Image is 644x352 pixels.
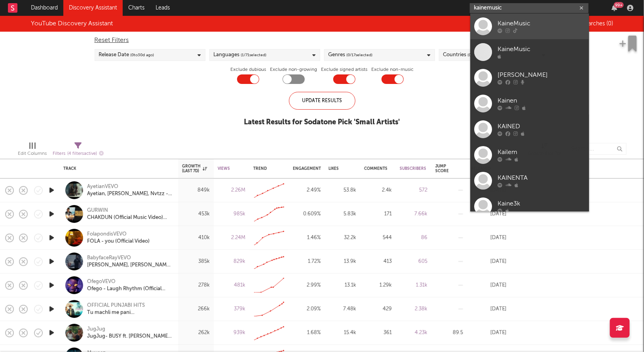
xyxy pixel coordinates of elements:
div: 2.4k [364,186,392,195]
div: Filters(4 filters active) [53,139,104,162]
div: 2.09 % [293,304,321,314]
div: Countries [443,50,494,60]
a: Kaine3k [470,194,589,219]
span: ( 0 / 78 selected) [468,50,494,60]
div: Subscribers [400,166,426,171]
div: 2.99 % [293,281,321,290]
div: [DATE] [471,281,507,290]
div: Genres [329,50,373,60]
div: 0.609 % [293,209,321,219]
div: 89.5 [435,328,463,338]
div: Ayetian, [PERSON_NAME], Nvtzz - Wah Yo Deh Pan (Official Music Video) | RamPutu [87,190,172,198]
div: 2.38k [400,304,427,314]
div: [DATE] [471,257,507,266]
div: 1.68 % [293,328,321,338]
div: 379k [218,304,245,314]
div: 7.66k [400,209,427,219]
div: 413 [364,257,392,266]
div: 1.72 % [293,257,321,266]
div: Comments [364,166,388,171]
div: 939k [218,328,245,338]
div: [DATE] [471,304,507,314]
button: 99+ [612,5,617,11]
label: Exclude signed artists [321,65,367,74]
div: Tu machli me pani [PERSON_NAME] | [PERSON_NAME] | [PERSON_NAME]| official video | haryanvi song @... [87,309,172,316]
div: BabyfaceRayVEVO [87,255,172,262]
div: AyetianVEVO [87,183,172,190]
div: 605 [400,257,427,266]
div: CHAKDUN (Official Music Video) GURWIN | New Punjabi Song 2025 | Latest Punjabi Song 2025 | Song 2025 [87,214,172,221]
span: ( 0 ) [607,21,614,27]
div: Latest Results for Sodatone Pick ' Small Artists ' [244,118,400,127]
div: 266k [182,304,210,314]
div: OFFICIAL PUNJABI HITS [87,302,172,309]
input: Search... [567,143,627,155]
div: 86 [400,233,427,243]
a: BabyfaceRayVEVO[PERSON_NAME], [PERSON_NAME] - Standing on Business (Official Video) [87,255,172,269]
div: [DATE] [471,209,507,219]
div: 829k [218,257,245,266]
div: Trend [253,166,281,171]
div: 7.48k [329,304,356,314]
div: 2.26M [218,186,245,195]
label: Exclude non-growing [270,65,317,74]
div: Reset Filters [95,36,550,45]
div: Kainen [498,96,585,106]
div: 361 [364,328,392,338]
a: KaineMusic [470,39,589,65]
div: Engagement [293,166,321,171]
a: Kainen [470,91,589,116]
div: Jump Score [435,164,451,173]
label: Exclude non-music [371,65,414,74]
a: GURWINCHAKDUN (Official Music Video) GURWIN | New Punjabi Song 2025 | Latest Punjabi Song 2025 | ... [87,207,172,221]
div: Filters [53,149,104,159]
div: 4.23k [400,328,427,338]
a: OFFICIAL PUNJABI HITSTu machli me pani [PERSON_NAME] | [PERSON_NAME] | [PERSON_NAME]| official vi... [87,302,172,316]
div: Views [218,166,234,171]
a: JugJug- BUSY ft. [PERSON_NAME] P (Official Video) [87,333,172,340]
div: YouTube Discovery Assistant [31,19,113,29]
div: [PERSON_NAME] [498,70,585,80]
div: Track [63,166,170,171]
div: 278k [182,281,210,290]
div: 1.29k [364,281,392,290]
div: 53.8k [329,186,356,195]
div: 985k [218,209,245,219]
a: FolapondisVEVOFOLA - you (Official Video) [87,231,150,245]
div: 99 + [614,2,624,8]
div: 5.83k [329,209,356,219]
div: 1.46 % [293,233,321,243]
div: 262k [182,328,210,338]
div: FOLA - you (Official Video) [87,238,150,245]
div: 572 [400,186,427,195]
div: 481k [218,281,245,290]
span: ( 1 / 71 selected) [241,50,267,60]
label: Exclude dubious [230,65,266,74]
div: 13.9k [329,257,356,266]
div: Release Date [99,50,154,60]
div: Growth (last 7d) [182,164,207,173]
a: JugJug [87,326,105,333]
div: KAINENTA [498,173,585,183]
div: 171 [364,209,392,219]
a: [PERSON_NAME] [470,65,589,91]
div: 544 [364,233,392,243]
a: AyetianVEVOAyetian, [PERSON_NAME], Nvtzz - Wah Yo Deh Pan (Official Music Video) | RamPutu [87,183,172,198]
a: OfegoVEVOOfego - Laugh Rhythm (Official Music Video) ft. [PERSON_NAME] [87,278,172,293]
div: KaineMusic [498,45,585,54]
div: 32.2k [329,233,356,243]
input: Search for artists [470,3,589,13]
div: 2.24M [218,233,245,243]
span: ( 0 / 17 selected) [347,50,373,60]
div: Kailem [498,148,585,157]
div: Edit Columns [18,139,47,162]
a: KAINED [470,116,589,142]
a: KAINENTA [470,168,589,194]
span: Saved Searches [566,21,614,27]
div: 410k [182,233,210,243]
div: FolapondisVEVO [87,231,150,238]
div: KaineMusic [498,19,585,29]
div: 1.31k [400,281,427,290]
